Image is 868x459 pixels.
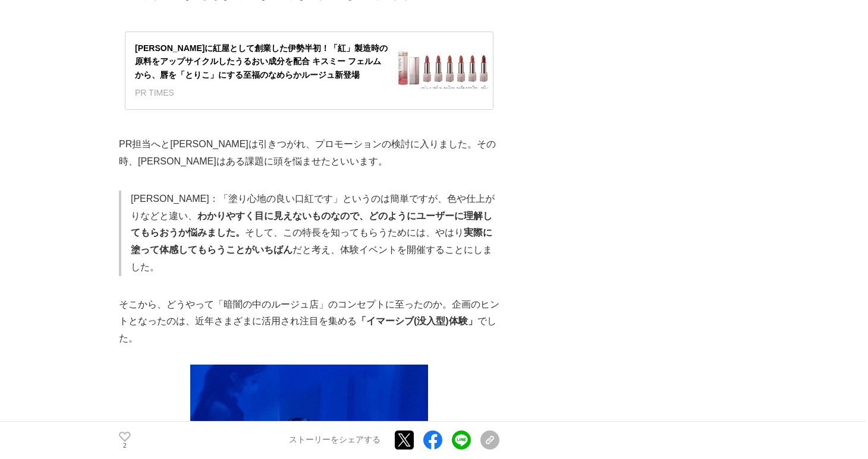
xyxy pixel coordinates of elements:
[135,42,388,81] div: [PERSON_NAME]に紅屋として創業した伊勢半初！「紅」製造時の原料をアップサイクルしたうるおい成分を配合 キスミー フェルムから、唇を「とりこ」にする至福のなめらかルージュ新登場
[289,435,380,446] p: ストーリーをシェアする
[357,316,477,326] strong: 「イマーシブ(没入型)体験」
[131,191,499,276] p: [PERSON_NAME]：「塗り心地の良い口紅です」というのは簡単ですが、色や仕上がりなどと違い、 そして、この特長を知ってもらうためには、やはり だと考え、体験イベントを開催することにしました。
[119,136,499,170] p: PR担当へと[PERSON_NAME]は引きつがれ、プロモーションの検討に入りました。その時、[PERSON_NAME]はある課題に頭を悩ませたといいます。
[125,31,493,110] a: [PERSON_NAME]に紅屋として創業した伊勢半初！「紅」製造時の原料をアップサイクルしたうるおい成分を配合 キスミー フェルムから、唇を「とりこ」にする至福のなめらかルージュ新登場PR T...
[131,211,492,238] strong: わかりやすく目に見えないものなので、どのようにユーザーに理解してもらおうか悩みました。
[135,86,388,99] div: PR TIMES
[119,296,499,347] p: そこから、どうやって「暗闇の中のルージュ店」のコンセプトに至ったのか。企画のヒントとなったのは、近年さまざまに活用され注目を集める でした。
[119,443,131,449] p: 2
